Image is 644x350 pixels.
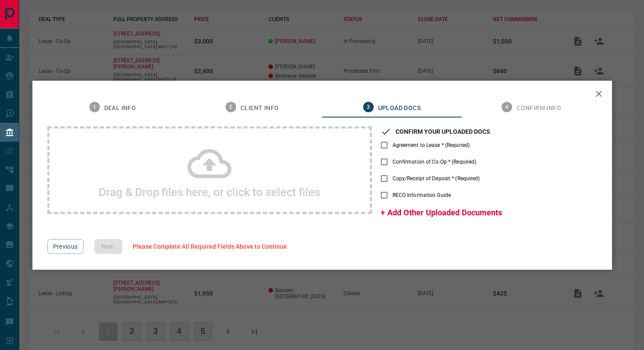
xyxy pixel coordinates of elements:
span: Agreement to Lease * (Required) [393,141,470,149]
span: Upload Docs [378,104,421,112]
span: Client Info [241,104,279,112]
div: Drag & Drop files here, or click to select files [47,126,372,214]
span: Please Complete All Required Fields Above to Continue [133,243,287,250]
span: Copy/Receipt of Deposit * (Required) [393,175,480,182]
span: + Add Other Uploaded Documents [381,208,502,217]
h2: Drag & Drop files here, or click to select files [99,186,320,199]
h3: CONFIRM YOUR UPLOADED DOCS [396,128,490,135]
span: Confirmation of Co-Op * (Required) [393,158,477,166]
text: 1 [93,104,96,110]
span: Deal Info [104,104,136,112]
text: 3 [367,104,370,110]
span: RECO Information Guide [393,191,451,199]
button: Previous [47,239,84,254]
text: 2 [229,104,232,110]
